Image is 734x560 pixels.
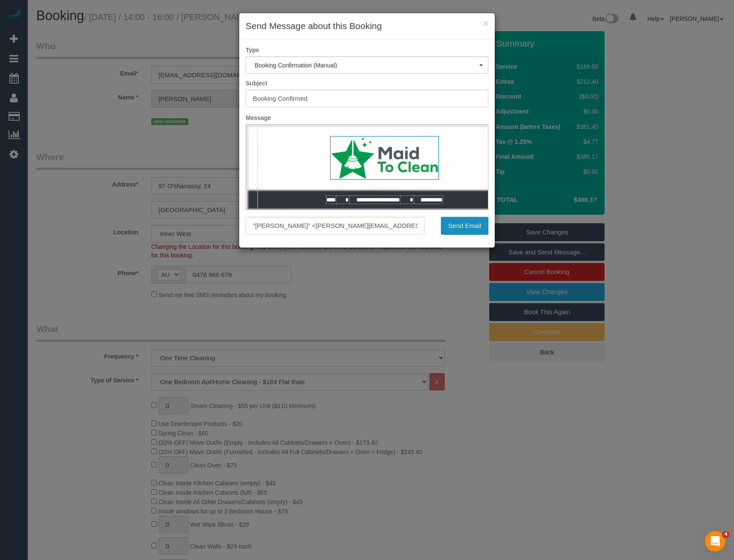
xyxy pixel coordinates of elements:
h3: Send Message about this Booking [246,20,488,32]
button: Send Email [441,217,488,235]
button: Booking Confirmation (Manual) [246,56,488,74]
span: 4 [722,531,729,538]
label: Subject [239,79,495,87]
iframe: Rich Text Editor, editor1 [246,125,488,258]
button: × [483,19,488,28]
input: Subject [246,90,488,107]
label: Type [239,46,495,54]
iframe: Intercom live chat [705,531,725,551]
span: Booking Confirmation (Manual) [255,62,479,69]
label: Message [239,114,495,122]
